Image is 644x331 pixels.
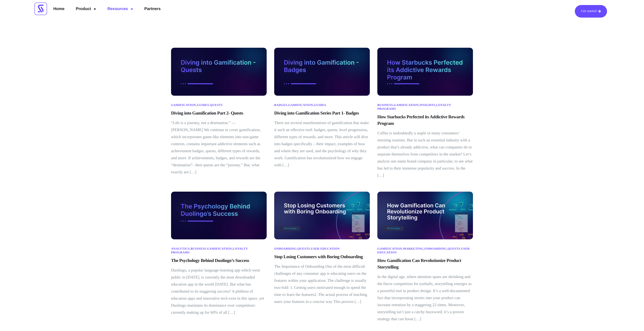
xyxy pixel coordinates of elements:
[274,192,370,240] img: Stop losing customers with boring onboarding - thumbnail
[274,48,370,96] img: Diving into gamification - badges (Thumbnail)
[288,103,313,107] a: Gamification
[210,103,223,107] a: Quests
[377,114,465,126] a: How Starbucks Perfected its Addictive Rewards Program
[274,103,287,107] a: Badges
[171,267,267,316] p: Duolingo, a popular language-learning app which went public in [DATE], is currently the most down...
[274,263,370,305] p: The Importance of Onboarding One of the most difficult challenges of any consumer app is educatin...
[34,3,47,15] img: Scrimmage Square Icon Logo
[141,5,165,13] a: Partners
[314,103,326,107] a: Guides
[274,247,340,251] span: , ,
[377,103,393,107] a: Business
[50,5,165,13] nav: Menu
[274,103,326,107] span: , ,
[274,247,297,250] a: Onboarding
[377,258,461,269] a: How Gamification Can Revolutionize Product Storytelling
[171,192,267,240] img: Thumbnail Image - The Psychology Behind Duolingo's Success
[377,103,470,111] span: , , ,
[50,5,68,13] a: Home
[420,103,435,107] a: Insights
[274,254,363,259] a: Stop Losing Customers with Boring Onboarding
[581,10,596,13] span: Get started
[377,273,473,323] p: In the digital age, where attention spans are shrinking and the fierce competition for eyeballs, ...
[377,247,470,254] a: User Education
[448,247,460,250] a: Quests
[171,247,248,254] a: Loyalty Programs
[377,192,473,240] img: How gamification can revolutionize product storytelling
[377,48,473,96] img: Article thumbnail
[190,247,206,250] a: Business
[424,247,447,250] a: Onboarding
[171,48,267,96] img: Diving into Gamification - Quests
[72,5,100,13] a: Product
[171,111,243,116] a: Diving into Gamification Part 2- Quests
[171,247,264,254] span: , , ,
[171,103,223,107] span: , ,
[377,247,470,254] span: , , , ,
[207,247,232,250] a: Gamification
[297,247,310,250] a: Quests
[197,103,209,107] a: Guides
[274,70,370,74] a: Diving into Gamification Series Part 1- Badges
[377,213,473,217] a: How Gamification Can Revolutionize Product Storytelling
[274,213,370,217] a: Stop Losing Customers with Boring Onboarding
[171,70,267,74] a: Diving into Gamification Part 2- Quests
[377,70,473,74] a: How Starbucks Perfected its Addictive Rewards Program
[171,258,249,263] a: The Psychology Behind Duolingo’s Success
[377,130,473,179] p: Coffee is undoubtedly a staple in many consumers’ morning routines. But in such an essential indu...
[171,213,267,217] a: The Psychology Behind Duolingo’s Success
[403,247,423,250] a: Marketing
[171,247,190,250] a: Analytics
[575,5,607,18] a: Get started
[171,120,267,176] p: “Life is a journey, not a destination.” ― [PERSON_NAME] We continue to cover gamification, which ...
[171,103,196,107] a: Gamification
[311,247,340,250] a: User Education
[274,120,370,169] p: There are several manifestations of gamification that make it such an effective tool: badges, que...
[377,247,402,250] a: Gamification
[104,5,137,13] a: Resources
[394,103,419,107] a: Gamification
[377,103,451,111] a: Loyalty Programs
[274,111,359,116] a: Diving into Gamification Series Part 1- Badges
